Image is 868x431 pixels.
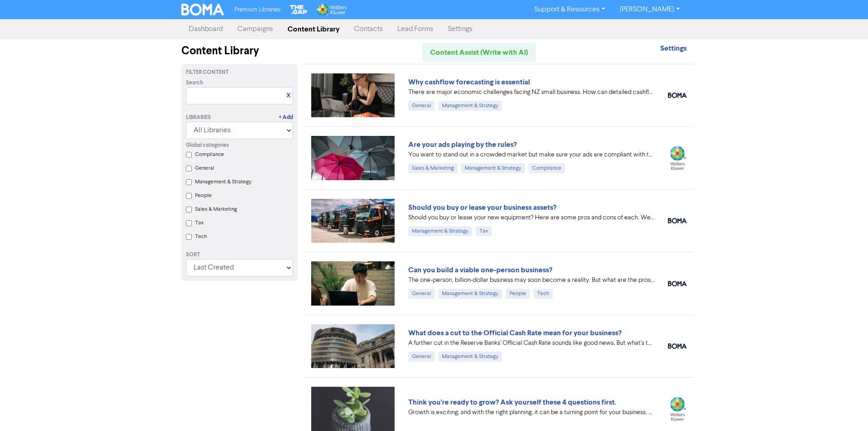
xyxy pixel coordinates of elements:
[195,233,207,241] label: Tech
[181,20,230,38] a: Dashboard
[390,20,441,38] a: Lead Forms
[186,141,293,150] div: Global categories
[461,163,525,173] div: Management & Strategy
[186,68,293,77] div: Filter Content
[280,20,347,38] a: Content Library
[529,163,565,173] div: Compliance
[668,93,687,98] img: boma
[438,101,502,111] div: Management & Strategy
[195,151,224,159] label: Compliance
[408,275,654,285] div: The one-person, billion-dollar business may soon become a reality. But what are the pros and cons...
[408,140,517,149] a: Are your ads playing by the rules?
[506,289,530,299] div: People
[408,78,530,87] a: Why cashflow forecasting is essential
[408,101,435,111] div: General
[279,114,293,122] a: + Add
[660,45,687,52] a: Settings
[186,79,203,87] span: Search
[408,265,552,275] a: Can you build a viable one-person business?
[668,343,687,349] img: boma
[408,203,556,212] a: Should you buy or lease your business assets?
[668,397,687,421] img: wolters_kluwer
[235,7,281,13] span: Premium Libraries:
[668,281,687,286] img: boma
[408,352,435,362] div: General
[181,43,298,59] div: Content Library
[408,328,621,338] a: What does a cut to the Official Cash Rate mean for your business?
[612,2,687,17] a: [PERSON_NAME]
[195,192,212,200] label: People
[438,352,502,362] div: Management & Strategy
[230,20,280,38] a: Campaigns
[408,226,472,236] div: Management & Strategy
[534,289,553,299] div: Tech
[408,289,435,299] div: General
[441,20,480,38] a: Settings
[422,43,536,62] a: Content Assist (Write with AI)
[408,88,654,97] div: There are major economic challenges facing NZ small business. How can detailed cashflow forecasti...
[287,92,290,99] a: X
[195,219,204,227] label: Tax
[186,114,211,122] div: Libraries
[527,2,612,17] a: Support & Resources
[181,4,224,16] img: BOMA Logo
[408,338,654,348] div: A further cut in the Reserve Banks’ Official Cash Rate sounds like good news. But what’s the real...
[408,213,654,223] div: Should you buy or lease your new equipment? Here are some pros and cons of each. We also can revi...
[408,408,654,417] div: Growth is exciting, and with the right planning, it can be a turning point for your business. Her...
[408,150,654,160] div: You want to stand out in a crowded market but make sure your ads are compliant with the rules. Fi...
[195,164,214,172] label: General
[186,251,293,259] div: Sort
[476,226,492,236] div: Tax
[822,387,868,431] iframe: Chat Widget
[408,163,457,173] div: Sales & Marketing
[347,20,390,38] a: Contacts
[438,289,502,299] div: Management & Strategy
[195,178,252,186] label: Management & Strategy
[668,218,687,223] img: boma_accounting
[195,205,237,213] label: Sales & Marketing
[668,146,687,170] img: wolters_kluwer
[660,44,687,53] strong: Settings
[408,398,616,407] a: Think you’re ready to grow? Ask yourself these 4 questions first.
[288,4,308,16] img: The Gap
[316,4,347,16] img: Wolters Kluwer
